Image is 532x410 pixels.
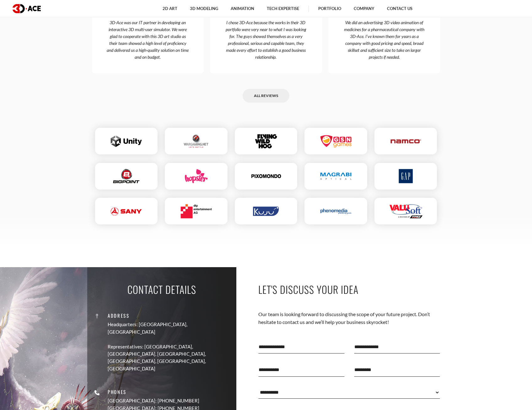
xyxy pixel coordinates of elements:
[108,321,232,373] a: Headquarters: [GEOGRAPHIC_DATA], [GEOGRAPHIC_DATA] Representatives: [GEOGRAPHIC_DATA], [GEOGRAPHI...
[251,134,281,148] img: Flying wild hog logo
[320,169,352,183] img: Magrabi logo
[181,204,212,218] img: Dtp entertainment ag logo
[181,169,212,183] img: Hopster
[210,19,322,61] p: I chose 3D-Ace because the works in their 3D portfolio were very near to what I was looking for. ...
[111,134,142,148] img: Unity
[258,310,440,326] p: Our team is looking forward to discussing the scope of your future project. Don’t hesitate to con...
[250,204,282,218] img: Kuju logo
[108,312,232,319] p: Address
[389,204,422,218] img: partners 01
[181,134,212,148] img: Wargaming.net logo
[320,204,352,218] img: Phenomedia logo
[108,397,199,404] p: [GEOGRAPHIC_DATA]: [PHONE_NUMBER]
[108,388,199,396] p: Phones
[92,19,204,61] p: 3D-Ace was our IT partner in developing an interactive 3D multi-user simulator. We were glad to c...
[250,169,282,183] img: Pixomondo
[243,89,289,103] a: All reviews
[127,282,196,296] p: Contact Details
[390,169,421,183] img: Gap logo
[390,134,421,148] img: Namco logo
[111,169,142,183] img: Bigpoint logo
[328,19,440,61] p: We did an advertising 3D video animation of medicines for a pharmaceutical company with 3D-Ace. I...
[111,204,142,218] img: Sany logo
[108,343,232,373] p: Representatives: [GEOGRAPHIC_DATA], [GEOGRAPHIC_DATA], [GEOGRAPHIC_DATA], [GEOGRAPHIC_DATA], [GEO...
[320,134,352,148] img: Gsn games logo
[13,4,41,13] img: logo dark
[258,282,440,296] p: Let's Discuss Your Idea
[108,321,232,336] p: Headquarters: [GEOGRAPHIC_DATA], [GEOGRAPHIC_DATA]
